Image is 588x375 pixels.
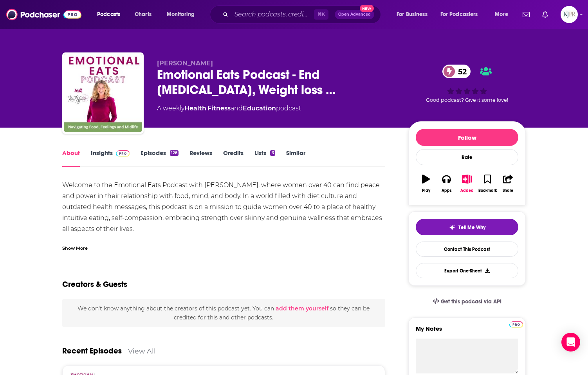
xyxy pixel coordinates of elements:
[276,305,328,312] button: add them yourself
[116,150,130,157] img: Podchaser Pro
[436,169,456,198] button: Apps
[460,188,474,193] div: Added
[561,6,578,23] span: Logged in as KJPRpodcast
[391,8,437,21] button: open menu
[231,8,314,21] input: Search podcasts, credits, & more...
[157,104,301,113] div: A weekly podcast
[314,9,328,20] span: ⌘ K
[286,149,305,167] a: Similar
[243,105,276,112] a: Education
[161,8,205,21] button: open menu
[561,6,578,23] img: User Profile
[495,9,508,20] span: More
[477,169,498,198] button: Bookmark
[335,10,374,19] button: Open AdvancedNew
[97,9,120,20] span: Podcasts
[561,6,578,23] button: Show profile menu
[360,5,374,12] span: New
[217,5,388,23] div: Search podcasts, credits, & more...
[509,321,523,328] img: Podchaser Pro
[338,13,371,16] span: Open Advanced
[503,188,513,193] div: Share
[254,149,275,167] a: Lists3
[416,325,518,339] label: My Notes
[408,59,526,108] div: 52Good podcast? Give it some love!
[62,346,122,356] a: Recent Episodes
[184,105,206,112] a: Health
[458,224,485,231] span: Tell Me Why
[422,188,430,193] div: Play
[478,188,497,193] div: Bookmark
[561,333,580,352] div: Open Intercom Messenger
[207,105,231,112] a: Fitness
[442,65,471,78] a: 52
[64,54,142,132] img: Emotional Eats Podcast - End Emotional Eating, Weight loss in midlife women, Menopause Symptoms, ...
[157,59,213,67] span: [PERSON_NAME]
[141,149,179,167] a: Episodes126
[128,347,156,355] a: View All
[78,305,370,321] span: We don't know anything about the creators of this podcast yet . You can so they can be credited f...
[223,149,243,167] a: Credits
[130,8,156,21] a: Charts
[489,8,518,21] button: open menu
[426,292,508,311] a: Get this podcast via API
[449,224,455,231] img: tell me why sparkle
[62,279,127,289] h2: Creators & Guests
[270,150,275,156] div: 3
[450,65,471,78] span: 52
[416,263,518,278] button: Export One-Sheet
[397,9,427,20] span: For Business
[441,298,501,305] span: Get this podcast via API
[498,169,518,198] button: Share
[519,8,533,21] a: Show notifications dropdown
[92,8,130,21] button: open menu
[457,169,477,198] button: Added
[426,97,508,103] span: Good podcast? Give it some love!
[416,219,518,235] button: tell me why sparkleTell Me Why
[435,8,489,21] button: open menu
[91,149,130,167] a: InsightsPodchaser Pro
[167,9,195,20] span: Monitoring
[416,129,518,146] button: Follow
[539,8,551,21] a: Show notifications dropdown
[170,150,179,156] div: 126
[231,105,243,112] span: and
[440,9,478,20] span: For Podcasters
[442,188,452,193] div: Apps
[135,9,152,20] span: Charts
[509,320,523,328] a: Pro website
[189,149,212,167] a: Reviews
[416,169,436,198] button: Play
[206,105,207,112] span: ,
[416,149,518,165] div: Rate
[62,149,80,167] a: About
[6,7,81,22] img: Podchaser - Follow, Share and Rate Podcasts
[416,242,518,257] a: Contact This Podcast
